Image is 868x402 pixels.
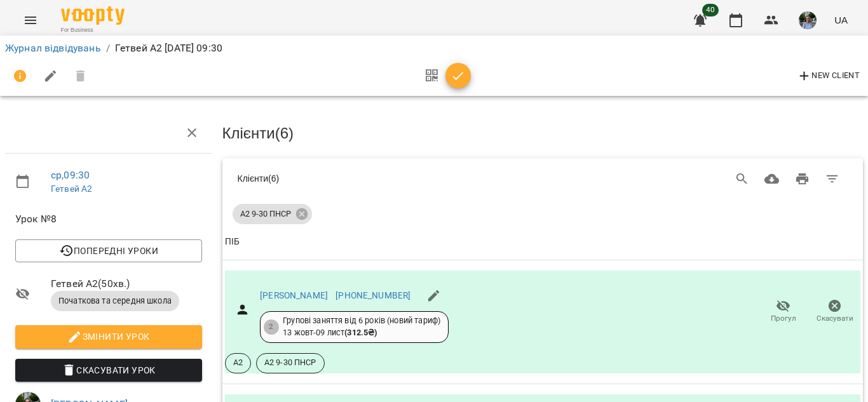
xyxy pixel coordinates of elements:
[225,234,861,250] span: ПІБ
[817,164,848,194] button: Фільтр
[727,164,757,194] button: Search
[238,172,503,185] div: Клієнти ( 6 )
[106,41,110,56] li: /
[15,325,202,348] button: Змінити урок
[15,239,202,262] button: Попередні уроки
[222,158,864,199] div: Table Toolbar
[15,359,202,382] button: Скасувати Урок
[115,41,222,56] p: Гетвей А2 [DATE] 09:30
[225,234,240,250] div: Sort
[233,208,299,220] span: А2 9-30 ПНСР
[757,164,787,194] button: Завантажити CSV
[757,294,809,330] button: Прогул
[51,276,202,291] span: Гетвей А2 ( 50 хв. )
[787,164,818,194] button: Друк
[226,357,250,368] span: А2
[51,295,179,307] span: Початкова та середня школа
[260,290,328,300] a: [PERSON_NAME]
[817,313,853,324] span: Скасувати
[257,357,324,368] span: А2 9-30 ПНСР
[829,8,853,32] button: UA
[51,184,92,194] a: Гетвей А2
[225,234,240,250] div: ПІБ
[61,6,125,25] img: Voopty Logo
[233,204,312,224] div: А2 9-30 ПНСР
[834,13,848,27] span: UA
[702,4,719,17] span: 40
[25,243,192,258] span: Попередні уроки
[5,42,101,54] a: Журнал відвідувань
[25,363,192,378] span: Скасувати Урок
[799,11,817,29] img: 7c163fb4694d05e3380991794d2c096f.jpg
[771,313,796,324] span: Прогул
[25,329,192,344] span: Змінити урок
[797,69,860,84] span: New Client
[336,290,410,300] a: [PHONE_NUMBER]
[264,319,279,335] div: 2
[5,41,863,56] nav: breadcrumb
[61,26,125,34] span: For Business
[809,294,860,330] button: Скасувати
[794,66,863,86] button: New Client
[51,169,90,181] a: ср , 09:30
[283,315,440,338] div: Групові заняття від 6 років (новий тариф) 13 жовт - 09 лист
[15,211,202,227] span: Урок №8
[15,5,46,36] button: Menu
[222,125,864,142] h3: Клієнти ( 6 )
[344,328,377,337] b: ( 312.5 ₴ )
